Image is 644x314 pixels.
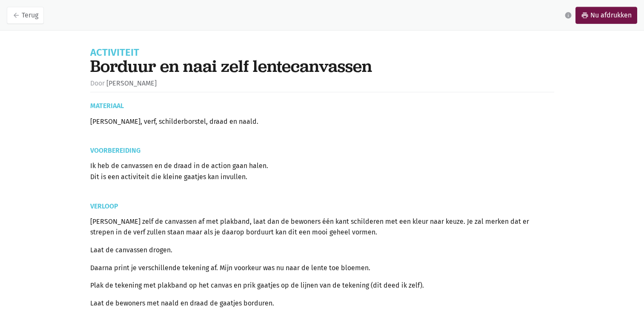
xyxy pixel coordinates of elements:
a: arrow_backTerug [7,7,44,24]
div: Verloop [90,203,554,209]
i: info [564,11,572,19]
p: [PERSON_NAME] zelf de canvassen af met plakband, laat dan de bewoners één kant schilderen met een... [90,216,554,238]
span: Door [90,79,105,87]
div: Voorbereiding [90,147,554,154]
i: print [581,11,589,19]
p: [PERSON_NAME], verf, schilderborstel, draad en naald. [90,116,554,127]
p: Plak de tekening met plakband op het canvas en prik gaatjes op de lijnen van de tekening (dit dee... [90,280,554,291]
div: Materiaal [90,103,554,109]
i: arrow_back [12,11,20,19]
p: Laat de canvassen drogen. [90,245,554,256]
a: printNu afdrukken [575,7,637,24]
h1: Borduur en naai zelf lentecanvassen [90,57,554,74]
p: Ik heb de canvassen en de draad in de action gaan halen. Dit is een activiteit die kleine gaatjes... [90,160,554,182]
p: Daarna print je verschillende tekening af. Mijn voorkeur was nu naar de lente toe bloemen. [90,263,554,274]
li: [PERSON_NAME] [90,78,157,89]
div: Activiteit [90,48,554,57]
p: Laat de bewoners met naald en draad de gaatjes borduren. [90,298,554,309]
